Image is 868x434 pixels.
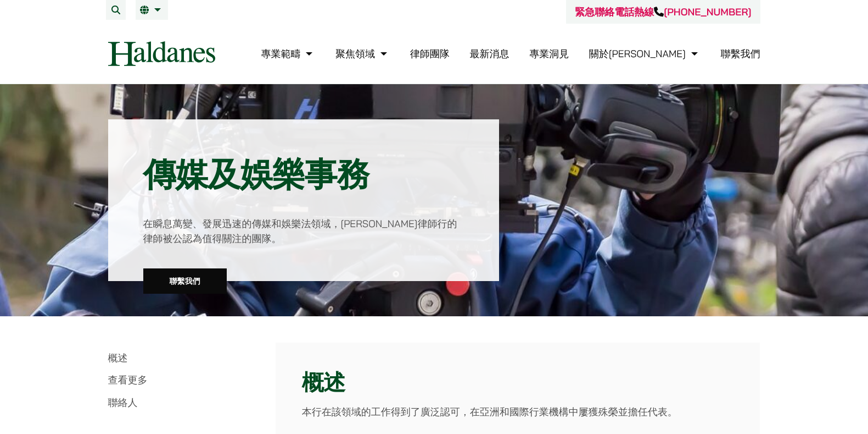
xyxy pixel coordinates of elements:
[108,373,148,386] a: 查看更多
[108,396,138,409] a: 聯絡人
[529,47,569,60] a: 專業洞見
[108,41,215,66] img: Logo of Haldanes
[302,404,733,419] p: 本行在該領域的工作得到了廣泛認可，在亞洲和國際行業機構中屢獲殊榮並擔任代表。
[143,155,464,194] h1: 傳媒及娛樂事務
[143,216,464,246] p: 在瞬息萬變、發展迅速的傳媒和娛樂法領域，[PERSON_NAME]律師行的律師被公認為值得關注的團隊。
[302,369,733,395] h2: 概述
[108,351,128,364] a: 概述
[721,47,760,60] a: 聯繫我們
[410,47,450,60] a: 律師團隊
[143,268,227,294] a: 聯繫我們
[589,47,701,60] a: 關於何敦
[140,6,164,14] a: 繁
[575,6,751,18] a: 緊急聯絡電話熱線[PHONE_NUMBER]
[261,47,315,60] a: 專業範疇
[335,47,390,60] a: 聚焦領域
[469,47,509,60] a: 最新消息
